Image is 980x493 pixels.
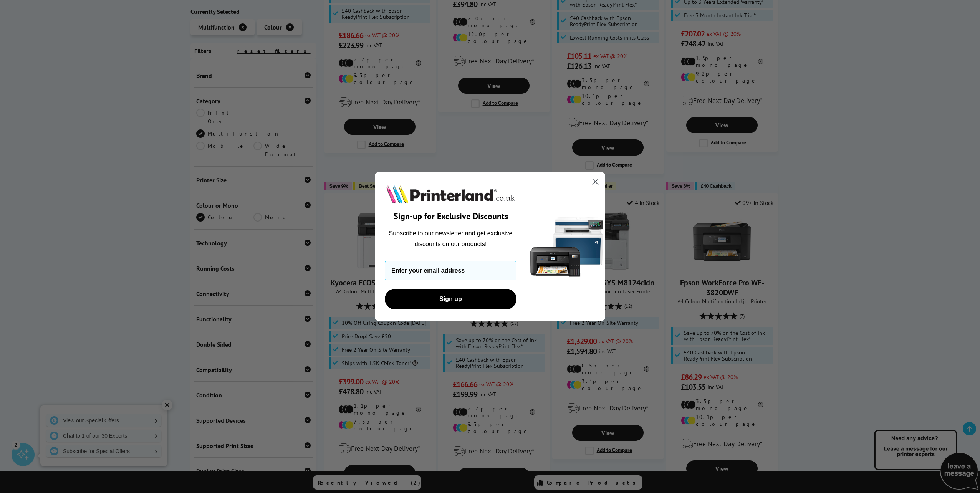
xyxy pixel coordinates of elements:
span: Subscribe to our newsletter and get exclusive discounts on our products! [389,230,513,247]
button: Close dialog [589,175,602,189]
img: 5290a21f-4df8-4860-95f4-ea1e8d0e8904.png [528,172,605,321]
input: Enter your email address [385,261,516,280]
img: Printerland.co.uk [385,184,516,205]
span: Sign-up for Exclusive Discounts [394,211,508,222]
button: Sign up [385,289,516,309]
